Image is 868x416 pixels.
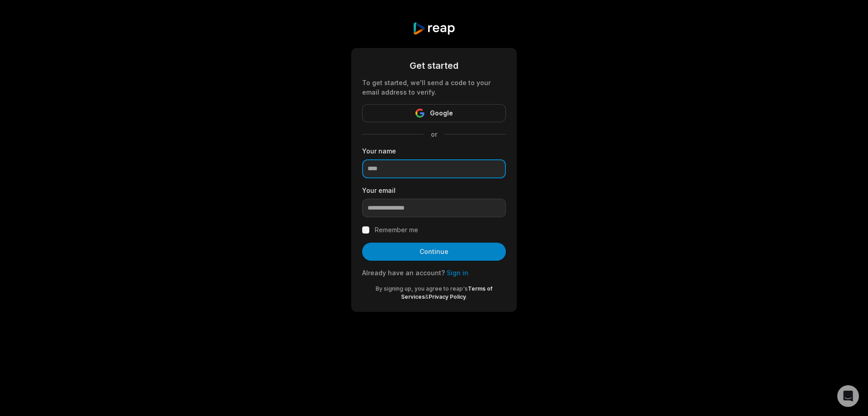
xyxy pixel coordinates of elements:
[362,146,506,156] label: Your name
[412,22,455,35] img: reap
[837,385,859,407] div: Open Intercom Messenger
[362,186,506,195] label: Your email
[362,59,506,72] div: Get started
[430,108,453,119] span: Google
[362,269,445,277] span: Already have an account?
[375,225,418,235] label: Remember me
[447,269,468,277] a: Sign in
[362,104,506,122] button: Google
[376,285,468,292] span: By signing up, you agree to reap's
[362,78,506,97] div: To get started, we'll send a code to your email address to verify.
[425,293,429,300] span: &
[429,293,466,300] a: Privacy Policy
[424,129,444,139] span: or
[362,243,506,261] button: Continue
[466,293,467,300] span: .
